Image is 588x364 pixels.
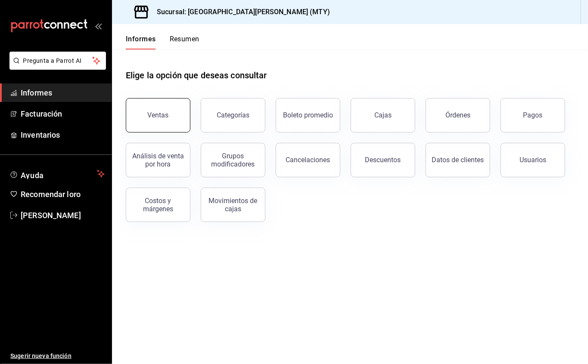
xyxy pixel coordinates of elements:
font: Recomendar loro [21,190,81,199]
button: abrir_cajón_menú [95,22,102,29]
button: Cajas [351,98,415,133]
font: Resumen [170,35,199,43]
button: Grupos modificadores [201,143,265,177]
button: Cancelaciones [276,143,340,177]
button: Datos de clientes [426,143,490,177]
font: [PERSON_NAME] [21,211,81,220]
font: Grupos modificadores [212,152,255,168]
font: Informes [21,88,52,97]
button: Categorías [201,98,265,133]
button: Órdenes [426,98,490,133]
button: Movimientos de cajas [201,188,265,222]
button: Descuentos [351,143,415,177]
font: Categorías [217,111,249,119]
font: Sucursal: [GEOGRAPHIC_DATA][PERSON_NAME] (MTY) [157,8,330,16]
font: Informes [126,35,156,43]
font: Pregunta a Parrot AI [23,57,82,64]
font: Pagos [523,111,543,119]
font: Ayuda [21,171,44,180]
font: Inventarios [21,130,60,139]
button: Boleto promedio [276,98,340,133]
button: Pregunta a Parrot AI [9,52,106,70]
div: pestañas de navegación [126,34,199,49]
a: Pregunta a Parrot AI [6,62,106,71]
font: Boleto promedio [283,111,333,119]
font: Movimientos de cajas [209,197,258,213]
font: Órdenes [445,111,470,119]
button: Pagos [501,98,565,133]
font: Facturación [21,109,62,118]
button: Usuarios [501,143,565,177]
font: Costos y márgenes [143,197,173,213]
font: Descuentos [365,156,401,164]
button: Ventas [126,98,190,133]
font: Cancelaciones [286,156,330,164]
font: Sugerir nueva función [10,352,72,359]
font: Datos de clientes [432,156,484,164]
font: Ventas [148,111,169,119]
font: Usuarios [520,156,546,164]
font: Elige la opción que deseas consultar [126,70,267,80]
font: Cajas [374,111,392,119]
button: Análisis de venta por hora [126,143,190,177]
font: Análisis de venta por hora [132,152,184,168]
button: Costos y márgenes [126,188,190,222]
